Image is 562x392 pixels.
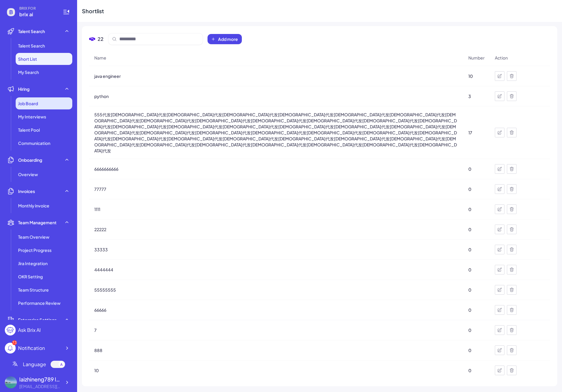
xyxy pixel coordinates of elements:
span: Team Structure [18,287,49,293]
span: 6666666666 [94,166,118,172]
span: Number [468,55,485,61]
span: Hiring [18,86,30,92]
span: 0 [468,307,471,313]
span: Talent Search [18,28,45,34]
span: BRIX FOR [19,6,55,11]
button: Add more [208,34,242,44]
div: 73 [12,340,17,345]
span: python [94,93,109,99]
div: laizhineng789 laiz [19,375,61,383]
span: 0 [468,327,471,333]
span: 33333 [94,247,108,253]
span: Add more [218,36,238,42]
div: Ask Brix AI [18,326,41,334]
span: My Interviews [18,114,46,120]
span: 22222 [94,226,106,232]
span: Communication [18,140,50,146]
span: Team Management [18,219,57,225]
span: My Search [18,69,39,75]
span: Jira Integration [18,260,48,266]
span: 0 [468,247,471,253]
span: Performance Review [18,300,61,306]
span: 10 [94,367,99,373]
span: Invoices [18,188,35,194]
img: 603306eb96b24af9be607d0c73ae8e85.jpg [5,376,17,388]
span: java engineer [94,73,121,79]
span: Short List [18,56,37,62]
span: Overview [18,171,38,177]
span: 77777 [94,186,106,192]
span: Action [495,55,508,61]
span: 0 [468,347,471,353]
span: Monthly invoice [18,203,49,209]
div: Notification [18,345,45,352]
span: Project Progress [18,247,52,253]
span: 7 [94,327,97,333]
span: Name [94,55,106,61]
span: Team Overview [18,234,49,240]
span: 17 [468,130,472,136]
span: Onboarding [18,157,42,163]
div: 2725121109@qq.com [19,383,61,390]
span: Job Board [18,100,38,106]
span: 0 [468,226,471,232]
span: 555代发[DEMOGRAPHIC_DATA]代发[DEMOGRAPHIC_DATA]代发[DEMOGRAPHIC_DATA]代发[DEMOGRAPHIC_DATA]代发[DEMOGRAPHIC... [94,112,458,154]
span: 0 [468,206,471,212]
span: Enterprise Settings [18,317,57,323]
span: 0 [468,166,471,172]
span: 0 [468,287,471,293]
span: Talent Search [18,43,45,49]
span: 0 [468,367,471,373]
span: 1111 [94,206,100,212]
span: Language [23,361,46,368]
span: 4444444 [94,267,113,273]
span: 22 [98,35,104,43]
span: 66666 [94,307,106,313]
div: Shortlist [82,7,104,15]
span: 3 [468,93,471,99]
span: brix ai [19,11,55,18]
span: OKR Setting [18,274,43,280]
span: 0 [468,267,471,273]
span: 888 [94,347,102,353]
span: 55555555 [94,287,116,293]
span: 0 [468,186,471,192]
span: 10 [468,73,473,79]
span: Talent Pool [18,127,40,133]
